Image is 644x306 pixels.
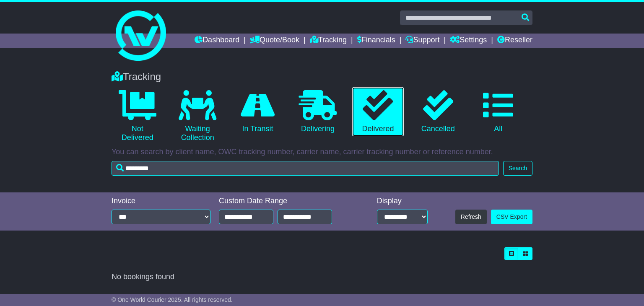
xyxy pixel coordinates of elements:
a: Waiting Collection [171,87,223,145]
button: Search [503,161,532,176]
p: You can search by client name, OWC tracking number, carrier name, carrier tracking number or refe... [112,148,532,157]
a: Quote/Book [250,34,299,48]
div: Display [377,197,428,206]
a: Support [405,34,439,48]
span: © One World Courier 2025. All rights reserved. [112,296,233,303]
a: All [473,87,524,137]
a: CSV Export [491,210,532,224]
div: Tracking [107,71,537,83]
div: Invoice [112,197,210,206]
a: Dashboard [195,34,239,48]
a: Financials [357,34,395,48]
a: Delivered [352,87,404,137]
div: No bookings found [112,272,532,282]
a: Delivering [292,87,343,137]
a: Cancelled [412,87,464,137]
a: Settings [450,34,487,48]
a: Tracking [310,34,347,48]
a: Not Delivered [112,87,163,145]
button: Refresh [455,210,487,224]
a: In Transit [232,87,283,137]
div: Custom Date Range [219,197,353,206]
a: Reseller [497,34,532,48]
